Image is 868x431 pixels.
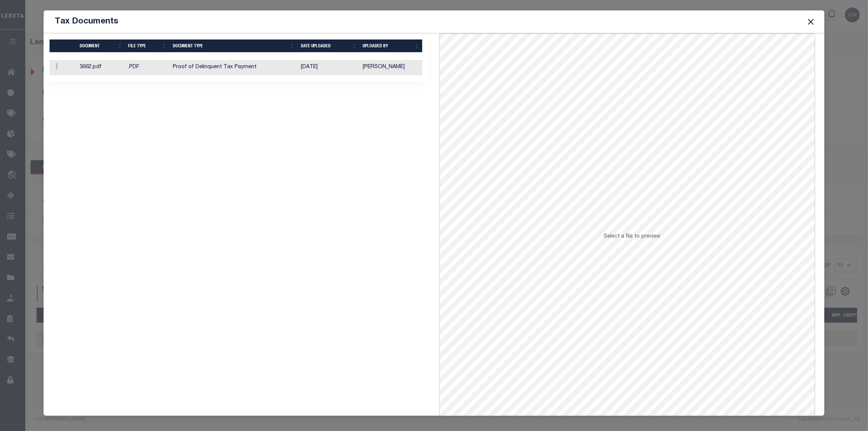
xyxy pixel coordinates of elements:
th: File Type: activate to sort column ascending [125,39,170,53]
th: Uploaded By: activate to sort column ascending [360,39,423,53]
span: Select a file to preview [604,234,660,239]
td: [PERSON_NAME] [360,60,423,75]
td: 3662.pdf [77,60,125,75]
th: Date Uploaded: activate to sort column ascending [298,39,360,53]
td: Proof of Delinquent Tax Payment [170,60,298,75]
td: .PDF [125,60,170,75]
th: Document Type: activate to sort column ascending [170,39,298,53]
td: [DATE] [298,60,360,75]
th: Document: activate to sort column ascending [77,39,125,53]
